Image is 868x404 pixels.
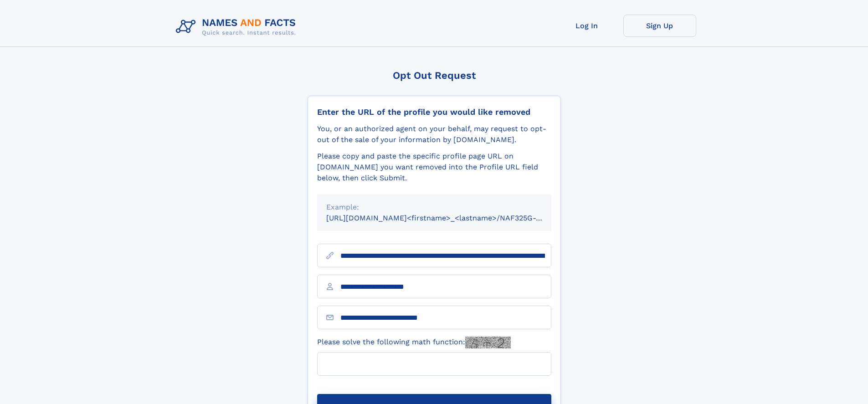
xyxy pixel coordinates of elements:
a: Sign Up [623,15,696,37]
div: Enter the URL of the profile you would like removed [317,107,551,117]
img: Logo Names and Facts [172,15,303,39]
label: Please solve the following math function: [317,337,511,348]
small: [URL][DOMAIN_NAME]<firstname>_<lastname>/NAF325G-xxxxxxxx [326,214,569,222]
div: Opt Out Request [308,70,561,81]
a: Log In [550,15,623,37]
div: Please copy and paste the specific profile page URL on [DOMAIN_NAME] you want removed into the Pr... [317,151,551,184]
div: You, or an authorized agent on your behalf, may request to opt-out of the sale of your informatio... [317,123,551,145]
div: Example: [326,202,542,213]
